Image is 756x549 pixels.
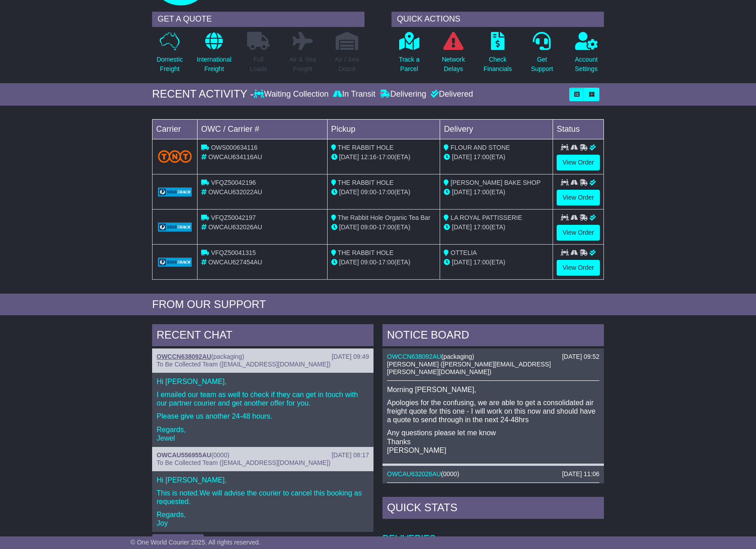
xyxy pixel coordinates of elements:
p: Account Settings [575,55,598,74]
span: 17:00 [378,188,394,196]
div: [DATE] 09:49 [332,353,369,361]
span: [DATE] [452,188,472,196]
span: The Rabbit Hole Organic Tea Bar [337,214,430,221]
span: [DATE] [452,259,472,266]
div: (ETA) [444,258,549,267]
div: QUICK ACTIONS [391,12,604,27]
span: OWCAU627454AU [208,259,262,266]
div: [DATE] 08:17 [332,451,369,459]
a: CheckFinancials [483,31,513,79]
p: Morning [PERSON_NAME], [387,385,599,394]
a: View Order [557,260,600,276]
td: Status [553,119,604,139]
span: [DATE] [452,223,472,231]
span: 09:00 [361,188,377,196]
div: ( ) [387,353,599,361]
p: Air & Sea Freight [289,55,316,74]
span: 17:00 [473,153,489,161]
p: Domestic Freight [157,55,183,74]
td: Pickup [327,119,440,139]
span: [DATE] [339,223,359,231]
span: 17:00 [473,223,489,231]
span: VFQZ50042196 [211,179,256,186]
img: GetCarrierServiceLogo [158,223,192,232]
span: OWCAU632026AU [208,223,262,231]
a: GetSupport [531,31,553,79]
td: OWC / Carrier # [198,119,328,139]
span: [DATE] [339,188,359,196]
span: THE RABBIT HOLE [337,144,393,151]
a: OWCCN638092AU [157,353,211,360]
a: OWCCN638092AU [387,353,441,360]
p: Air / Sea Depot [335,55,359,74]
div: ( ) [157,451,369,459]
a: Track aParcel [398,31,420,79]
div: ( ) [387,470,599,478]
span: [PERSON_NAME] ([PERSON_NAME][EMAIL_ADDRESS][PERSON_NAME][DOMAIN_NAME]) [387,361,551,375]
p: Get Support [531,55,553,74]
div: GET A QUOTE [152,12,364,27]
a: DomesticFreight [156,31,183,79]
span: 09:00 [361,259,377,266]
td: Deliveries [382,521,604,544]
p: I emailed our team as well to check if they can get in touch with our partner courier and get ano... [157,390,369,407]
p: Any questions please let me know Thanks [PERSON_NAME] [387,428,599,455]
div: - (ETA) [331,223,436,232]
span: To Be Collected Team ([EMAIL_ADDRESS][DOMAIN_NAME]) [157,459,330,466]
p: Regards, Joy [157,510,369,527]
div: - (ETA) [331,258,436,267]
span: 0000 [443,470,457,478]
div: RECENT ACTIVITY - [152,88,254,101]
p: Track a Parcel [399,55,419,74]
span: To Be Collected Team ([EMAIL_ADDRESS][DOMAIN_NAME]) [157,361,330,368]
div: NOTICE BOARD [382,324,604,348]
td: Delivery [440,119,553,139]
div: ( ) [157,353,369,361]
div: - (ETA) [331,187,436,197]
span: FLOUR AND STONE [450,144,510,151]
span: 17:00 [473,259,489,266]
a: AccountSettings [575,31,598,79]
p: Full Loads [247,55,270,74]
img: GetCarrierServiceLogo [158,187,192,196]
div: - (ETA) [331,152,436,162]
span: 17:00 [378,259,394,266]
td: Carrier [153,119,198,139]
span: 17:00 [378,223,394,231]
span: OTTELIA [450,249,477,256]
p: International Freight [197,55,231,74]
span: packaging [213,353,242,360]
div: [DATE] 11:06 [562,470,599,478]
span: OWCAU634116AU [208,153,262,161]
span: THE RABBIT HOLE [337,249,393,256]
span: packaging [443,353,472,360]
span: VFQZ50042197 [211,214,256,221]
div: Quick Stats [382,497,604,521]
span: 12:16 [361,153,377,161]
p: Apologies for the confusing, we are able to get a consolidated air freight quote for this one - I... [387,398,599,424]
span: 17:00 [473,188,489,196]
div: FROM OUR SUPPORT [152,298,604,311]
span: VFQZ50041315 [211,249,256,256]
a: View Order [557,190,600,205]
span: [PERSON_NAME] BAKE SHOP [450,179,540,186]
p: Hi [PERSON_NAME], [157,377,369,386]
p: This is noted.We will advise the courier to cancel this booking as requested. [157,489,369,506]
a: View Order [557,225,600,241]
div: (ETA) [444,152,549,162]
p: Please give us another 24-48 hours. [157,412,369,420]
span: [DATE] [339,153,359,161]
div: Delivering [378,89,428,99]
span: [DATE] [452,153,472,161]
a: OWCAU632026AU [387,470,441,478]
span: © One World Courier 2025. All rights reserved. [130,539,261,546]
p: Check Financials [484,55,512,74]
img: TNT_Domestic.png [158,150,192,162]
div: Waiting Collection [254,89,331,99]
span: 0000 [213,451,227,459]
p: Regards, Jewel [157,425,369,442]
a: InternationalFreight [196,31,232,79]
a: OWCAU556955AU [157,451,211,459]
p: Hi [PERSON_NAME], [157,476,369,484]
div: Delivered [428,89,473,99]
